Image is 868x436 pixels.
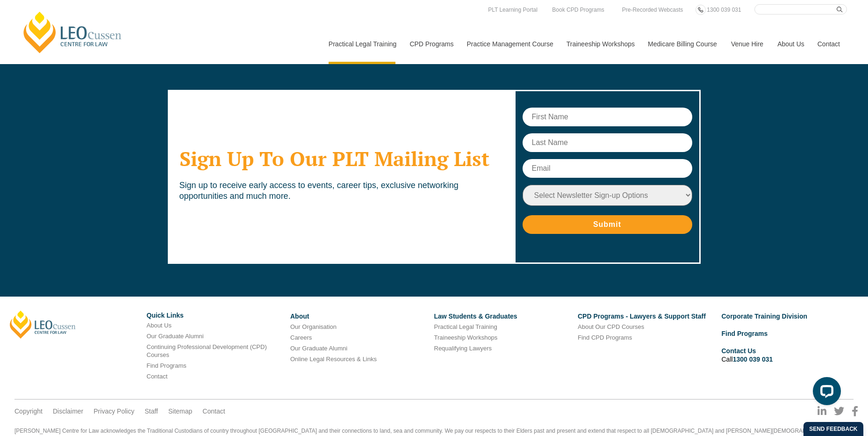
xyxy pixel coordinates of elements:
[523,133,692,152] input: Last Name
[811,24,847,64] a: Contact
[704,5,743,15] a: 1300 039 031
[722,312,808,320] a: Corporate Training Division
[560,24,641,64] a: Traineeship Workshops
[290,323,337,330] a: Our Organisation
[460,24,560,64] a: Practice Management Course
[290,312,309,320] a: About
[10,311,76,339] a: [PERSON_NAME]
[290,356,377,363] a: Online Legal Resources & Links
[724,24,770,64] a: Venue Hire
[434,334,498,341] a: Traineeship Workshops
[523,185,692,206] select: Newsletter Sign-up Options
[578,323,644,330] a: About Our CPD Courses
[14,407,43,415] a: Copyright
[620,5,686,15] a: Pre-Recorded Webcasts
[93,407,134,415] a: Privacy Policy
[144,407,158,415] a: Staff
[722,347,756,355] a: Contact Us
[523,215,692,234] input: Submit
[147,373,168,380] a: Contact
[722,330,768,337] a: Find Programs
[179,147,502,170] h2: Sign Up To Our PLT Mailing List
[147,312,284,319] h6: Quick Links
[290,345,347,352] a: Our Graduate Alumni
[770,24,811,64] a: About Us
[53,407,83,415] a: Disclaimer
[578,312,706,320] a: CPD Programs - Lawyers & Support Staff
[147,343,267,358] a: Continuing Professional Development (CPD) Courses
[550,5,606,15] a: Book CPD Programs
[147,322,172,329] a: About Us
[523,159,692,178] input: Email
[21,10,124,54] a: [PERSON_NAME] Centre for Law
[434,345,492,352] a: Requalifying Lawyers
[168,407,192,415] a: Sitemap
[578,334,632,341] a: Find CPD Programs
[641,24,724,64] a: Medicare Billing Course
[147,333,204,340] a: Our Graduate Alumni
[322,24,403,64] a: Practical Legal Training
[434,323,497,330] a: Practical Legal Training
[202,407,225,415] a: Contact
[805,373,845,413] iframe: LiveChat chat widget
[486,5,540,15] a: PLT Learning Portal
[434,312,517,320] a: Law Students & Graduates
[707,7,741,13] span: 1300 039 031
[722,345,859,365] li: Call
[147,362,187,369] a: Find Programs
[290,334,312,341] a: Careers
[733,356,773,363] a: 1300 039 031
[523,108,692,126] input: First Name
[179,180,502,202] p: Sign up to receive early access to events, career tips, exclusive networking opportunities and mu...
[402,24,459,64] a: CPD Programs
